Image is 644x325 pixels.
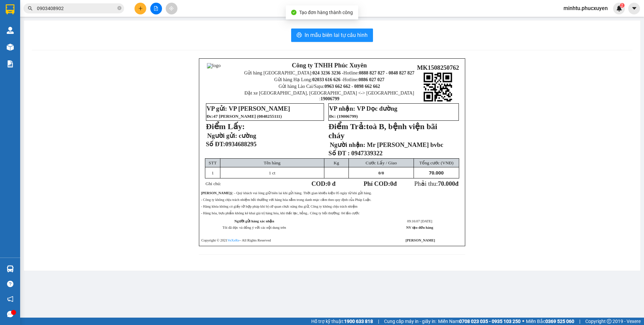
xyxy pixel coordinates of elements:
[207,63,240,96] img: logo
[344,319,373,324] strong: 1900 633 818
[239,132,256,139] span: cường
[135,3,146,14] button: plus
[169,6,174,11] span: aim
[244,70,415,75] span: Gửi hàng [GEOGRAPHIC_DATA]: Hotline:
[117,5,121,12] span: close-circle
[225,141,257,148] span: 0934688295
[407,219,432,223] span: 09:16:07 [DATE]
[7,311,13,317] span: message
[7,296,13,302] span: notification
[417,64,459,71] span: MK1508250762
[234,219,274,223] strong: Người gửi hàng xác nhận
[526,318,574,325] span: Miền Bắc
[37,5,116,12] input: Tìm tên, số ĐT hoặc mã đơn
[207,114,282,119] span: Đc 47 [PERSON_NAME] (
[330,141,365,148] strong: Người nhận:
[5,19,69,43] span: Gửi hàng [GEOGRAPHIC_DATA]: Hotline:
[616,5,622,11] img: icon-new-feature
[229,105,290,112] span: VP [PERSON_NAME]
[305,31,368,39] span: In mẫu biên lai tự cấu hình
[378,170,384,175] span: /0
[201,198,371,202] span: - Công ty không chịu trách nhiệm bồi thường vơi hàng hóa nằm trong danh mục cấm theo quy định của...
[8,45,66,63] span: Gửi hàng Hạ Long: Hotline:
[328,150,350,157] strong: Số ĐT :
[209,160,217,165] span: STT
[438,318,521,325] span: Miền Nam
[329,105,355,112] strong: VP nhận:
[313,70,343,75] strong: 024 3236 3236 -
[364,180,397,187] strong: Phí COD: đ
[324,84,380,89] strong: 0963 662 662 - 0898 662 662
[201,211,360,215] span: - Hàng hóa, bưu phẩm không kê khai giá trị hàng hóa, khi thất lạc, hỏng.. Công ty bồi thường: 04 ...
[16,32,69,43] strong: 0888 827 827 - 0848 827 827
[291,29,373,42] button: printerIn mẫu biên lai tự cấu hình
[201,191,230,195] strong: [PERSON_NAME]
[311,318,373,325] span: Hỗ trợ kỹ thuật:
[166,3,177,14] button: aim
[334,160,339,165] span: Kg
[414,180,459,187] span: Phải thu:
[459,319,521,324] strong: 0708 023 035 - 0935 103 250
[117,6,121,10] span: close-circle
[545,319,574,324] strong: 0369 525 060
[378,170,381,175] span: 0
[628,3,640,14] button: caret-down
[522,320,524,323] span: ⚪️
[558,4,613,12] span: minhtu.phucxuyen
[621,3,623,8] span: 2
[278,84,380,89] span: Gửi hàng Lào Cai/Sapa:
[607,319,611,324] span: copyright
[351,150,382,157] span: 0947339322
[366,160,397,165] span: Cước Lấy / Giao
[269,170,275,175] span: 1 ct
[291,10,297,15] span: check-circle
[230,191,232,195] strong: ý
[329,114,358,119] span: Đc: (
[384,318,436,325] span: Cung cấp máy in - giấy in:
[328,122,437,140] span: toà B, bệnh viện bãi cháy
[154,6,158,11] span: file-add
[201,205,358,208] span: - Hàng khóa không có giấy tờ hợp pháp khi bị cơ quan chưc năng thu giữ, Công ty không chịu trách ...
[579,318,580,325] span: |
[7,265,14,272] img: warehouse-icon
[259,114,282,119] span: 0848255111)
[367,141,443,148] span: Mr [PERSON_NAME] bvbc
[631,5,637,11] span: caret-down
[321,96,339,101] strong: 19006799
[207,132,237,139] span: Người gửi:
[7,281,13,287] span: question-circle
[311,180,335,187] strong: COD:
[423,72,452,102] img: qr-code
[419,160,453,165] span: Tổng cước (VNĐ)
[338,114,358,119] span: 19006799)
[359,77,384,82] strong: 0886 027 027
[7,44,14,51] img: warehouse-icon
[206,141,257,148] strong: Số ĐT:
[429,170,444,175] span: 70.000
[138,6,143,11] span: plus
[359,70,415,75] strong: 0888 827 827 - 0848 827 827
[222,226,286,229] span: Tôi đã đọc và đồng ý với các nội dung trên
[327,180,335,187] span: 0 đ
[455,180,459,187] span: đ
[201,238,271,242] span: Copyright © 2021 – All Rights Reserved
[9,3,65,18] strong: Công ty TNHH Phúc Xuyên
[438,180,455,187] span: 70.000
[245,91,414,101] span: Đặt xe [GEOGRAPHIC_DATA], [GEOGRAPHIC_DATA] <-> [GEOGRAPHIC_DATA] :
[212,170,214,175] span: 1
[378,318,379,325] span: |
[28,6,33,11] span: search
[406,238,435,242] strong: [PERSON_NAME]
[207,105,227,112] strong: VP gửi:
[274,77,384,82] span: Gửi hàng Hạ Long: Hotline:
[6,4,14,14] img: logo-vxr
[201,191,372,195] span: : - Quý khách vui lòng giữ biên lai khi gửi hàng. Thời gian khiếu kiện 05 ngày từ khi gửi hàng.
[292,62,367,69] strong: Công ty TNHH Phúc Xuyên
[264,160,280,165] span: Tên hàng
[206,122,245,131] strong: Điểm Lấy:
[7,60,14,67] img: solution-icon
[150,3,162,14] button: file-add
[390,180,393,187] span: 0
[7,27,14,34] img: warehouse-icon
[299,10,353,15] span: Tạo đơn hàng thành công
